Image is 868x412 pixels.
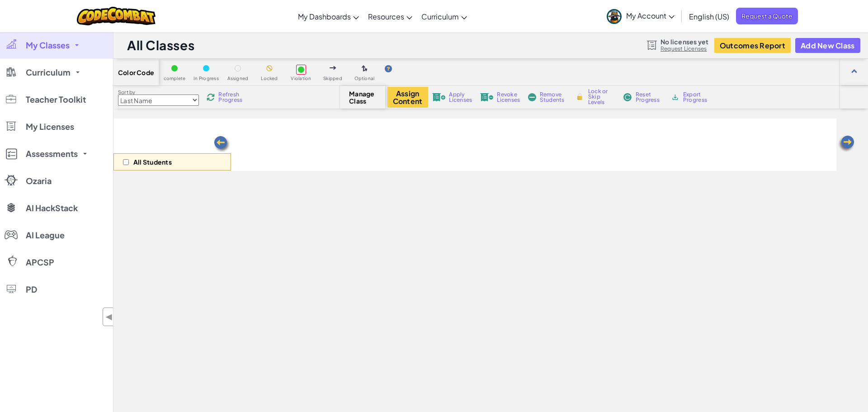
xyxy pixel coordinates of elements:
img: IconRemoveStudents.svg [528,93,536,101]
span: Color Code [118,69,154,76]
img: IconLicenseApply.svg [432,93,446,101]
img: IconLicenseRevoke.svg [480,93,494,101]
span: Remove Students [540,92,567,103]
span: AI HackStack [26,204,78,212]
a: Curriculum [417,4,472,28]
img: IconLock.svg [575,93,585,101]
span: My Dashboards [298,12,351,21]
span: Curriculum [26,68,71,76]
span: Export Progress [683,92,711,103]
a: Request Licenses [660,45,708,52]
a: My Dashboards [293,4,363,28]
a: Resources [363,4,417,28]
span: Manage Class [349,90,376,104]
img: avatar [607,9,622,24]
span: No licenses yet [660,38,708,45]
span: My Licenses [26,123,74,131]
span: Reset Progress [636,92,663,103]
img: IconSkippedLevel.svg [330,66,336,70]
img: IconArchive.svg [671,93,679,101]
span: Lock or Skip Levels [588,89,615,105]
a: Request a Quote [736,8,798,24]
button: Add New Class [795,38,860,53]
a: English (US) [684,4,734,28]
span: complete [164,76,186,81]
span: Apply Licenses [449,92,472,103]
span: My Classes [26,41,70,49]
p: All Students [133,158,172,166]
img: Arrow_Left.png [213,135,231,153]
span: ◀ [105,310,113,323]
span: Ozaria [26,177,52,185]
label: Sort by [118,89,199,96]
h1: All Classes [127,37,194,54]
span: Resources [368,12,404,21]
a: My Account [602,2,679,30]
span: Skipped [323,76,342,81]
button: Outcomes Report [714,38,791,53]
span: Assessments [26,150,78,158]
span: AI League [26,231,65,239]
span: Locked [261,76,278,81]
span: My Account [626,11,675,20]
img: IconReload.svg [207,93,215,101]
img: IconOptionalLevel.svg [362,65,368,72]
span: English (US) [689,12,729,21]
span: Curriculum [421,12,459,21]
span: Teacher Toolkit [26,95,86,104]
img: IconReset.svg [623,93,632,101]
span: Refresh Progress [218,92,246,103]
span: In Progress [193,76,219,81]
img: CodeCombat logo [77,7,156,25]
span: Optional [354,76,375,81]
span: Revoke Licenses [497,92,520,103]
img: Arrow_Left.png [837,135,855,153]
button: Assign Content [387,87,428,108]
img: IconHint.svg [385,65,392,72]
span: Violation [291,76,311,81]
span: Assigned [227,76,249,81]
